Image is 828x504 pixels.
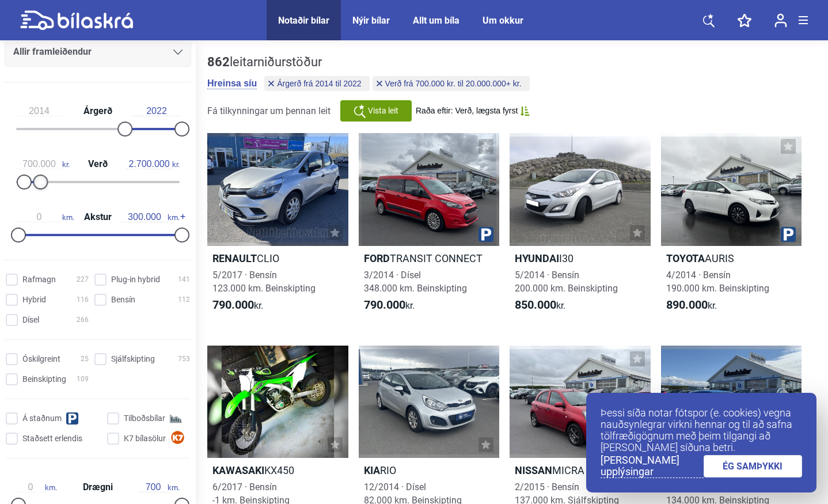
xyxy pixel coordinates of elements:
b: Hyundai [515,252,559,264]
button: Árgerð frá 2014 til 2022 [264,76,369,91]
span: kr. [16,159,70,169]
a: HyundaiI305/2014 · Bensín200.000 km. Beinskipting850.000kr. [510,133,651,323]
div: leitarniðurstöður [207,55,533,70]
span: Árgerð frá 2014 til 2022 [277,79,361,88]
b: Kawasaki [212,464,264,476]
span: Sjálfskipting [111,353,155,365]
a: Um okkur [483,15,523,26]
span: Beinskipting [22,373,66,385]
span: 266 [77,314,89,326]
b: 862 [207,55,230,69]
p: Þessi síða notar fótspor (e. cookies) vegna nauðsynlegrar virkni hennar og til að safna tölfræðig... [601,407,802,453]
span: Allir framleiðendur [13,44,92,60]
span: Hybrid [22,294,46,306]
span: Staðsett erlendis [22,433,82,445]
span: Vista leit [368,105,398,117]
h2: RIO [359,464,500,477]
a: ToyotaAURIS4/2014 · Bensín190.000 km. Beinskipting890.000kr. [661,133,802,323]
span: Akstur [81,213,115,222]
span: Drægni [80,483,116,492]
span: 753 [178,353,190,365]
a: Nýir bílar [352,15,390,26]
span: Raða eftir: Verð, lægsta fyrst [416,106,518,116]
span: km. [16,212,74,222]
h2: KX450 [207,464,348,477]
a: Notaðir bílar [278,15,329,26]
span: 112 [178,294,190,306]
span: 227 [77,274,89,286]
b: Ford [364,252,390,264]
b: Kia [364,464,380,476]
span: Fá tilkynningar um þennan leit [207,105,331,116]
span: 4/2014 · Bensín 190.000 km. Beinskipting [666,270,769,294]
span: kr. [666,298,717,312]
h2: TRANSIT CONNECT [359,252,500,265]
button: Hreinsa síu [207,78,257,89]
span: 5/2014 · Bensín 200.000 km. Beinskipting [515,270,618,294]
span: Bensín [111,294,135,306]
button: Raða eftir: Verð, lægsta fyrst [416,106,530,116]
span: Dísel [22,314,39,326]
h2: MICRA VISIA SJÁLFSK [510,464,651,477]
span: km. [16,482,57,492]
span: kr. [515,298,565,312]
h2: AURIS [661,252,802,265]
span: Tilboðsbílar [124,412,165,425]
span: K7 bílasölur [124,433,166,445]
span: kr. [364,298,415,312]
span: 3/2014 · Dísel 348.000 km. Beinskipting [364,270,467,294]
span: km. [139,482,180,492]
a: Allt um bíla [413,15,459,26]
h2: CLIO [207,252,348,265]
span: 116 [77,294,89,306]
span: Árgerð [81,107,115,116]
a: ÉG SAMÞYKKI [704,455,803,478]
img: user-login.svg [774,13,787,28]
b: 790.000 [212,298,254,312]
span: kr. [126,159,180,169]
span: Á staðnum [22,412,62,425]
a: FordTRANSIT CONNECT3/2014 · Dísel348.000 km. Beinskipting790.000kr. [359,133,500,323]
span: 141 [178,274,190,286]
img: parking.png [478,227,493,242]
img: parking.png [781,227,796,242]
b: Renault [212,252,257,264]
b: 790.000 [364,298,405,312]
b: 890.000 [666,298,708,312]
span: 5/2017 · Bensín 123.000 km. Beinskipting [212,270,316,294]
span: 25 [81,353,89,365]
b: Nissan [515,464,552,476]
a: RenaultCLIO5/2017 · Bensín123.000 km. Beinskipting790.000kr. [207,133,348,323]
span: Verð frá 700.000 kr. til 20.000.000+ kr. [385,79,522,88]
a: [PERSON_NAME] upplýsingar [601,454,704,478]
span: Rafmagn [22,274,56,286]
span: 109 [77,373,89,385]
span: Óskilgreint [22,353,60,365]
span: km. [121,212,180,222]
button: Verð frá 700.000 kr. til 20.000.000+ kr. [373,76,530,91]
span: Plug-in hybrid [111,274,160,286]
b: Toyota [666,252,705,264]
b: 850.000 [515,298,556,312]
h2: I30 [510,252,651,265]
span: kr. [212,298,263,312]
span: Verð [85,160,111,169]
